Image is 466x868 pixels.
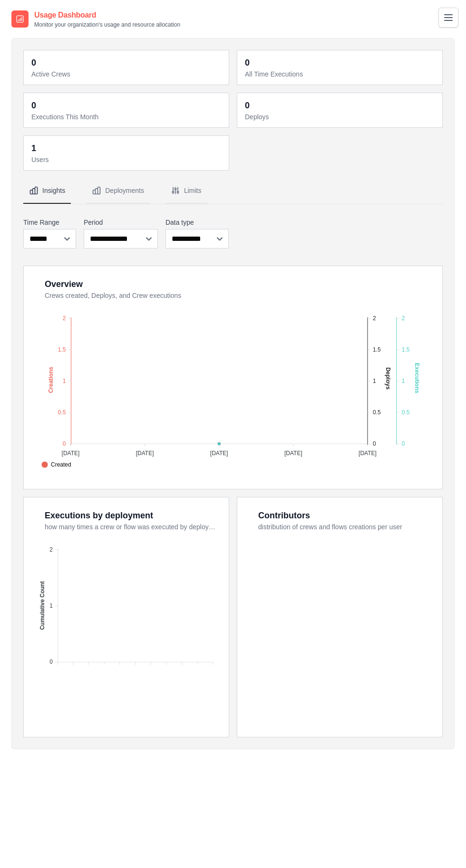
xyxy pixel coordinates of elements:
[438,8,458,28] button: Toggle navigation
[63,378,66,384] tspan: 1
[45,509,153,522] div: Executions by deployment
[245,69,437,79] dt: All Time Executions
[385,368,391,390] text: Deploys
[45,291,431,300] dt: Crews created, Deploys, and Crew executions
[373,440,376,447] tspan: 0
[373,346,381,353] tspan: 1.5
[39,582,46,630] text: Cumulative Count
[58,409,66,416] tspan: 0.5
[31,155,223,164] dt: Users
[136,450,154,457] tspan: [DATE]
[245,56,250,69] div: 0
[359,450,377,457] tspan: [DATE]
[31,56,36,69] div: 0
[86,178,150,204] button: Deployments
[402,378,405,384] tspan: 1
[414,363,420,393] text: Executions
[165,218,229,227] label: Data type
[258,522,431,532] dt: distribution of crews and flows creations per user
[284,450,302,457] tspan: [DATE]
[23,178,443,204] nav: Tabs
[49,602,53,609] tspan: 1
[31,112,223,122] dt: Executions This Month
[23,218,76,227] label: Time Range
[373,378,376,384] tspan: 1
[373,409,381,416] tspan: 0.5
[245,112,437,122] dt: Deploys
[210,450,228,457] tspan: [DATE]
[373,315,376,322] tspan: 2
[402,315,405,322] tspan: 2
[63,440,66,447] tspan: 0
[402,409,410,416] tspan: 0.5
[402,346,410,353] tspan: 1.5
[45,522,217,532] dt: how many times a crew or flow was executed by deployment
[41,460,71,469] span: Created
[49,659,53,666] tspan: 0
[84,218,158,227] label: Period
[34,10,180,21] h2: Usage Dashboard
[31,99,36,112] div: 0
[63,315,66,322] tspan: 2
[34,21,180,29] p: Monitor your organization's usage and resource allocation
[165,178,207,204] button: Limits
[245,99,250,112] div: 0
[31,69,223,79] dt: Active Crews
[49,546,53,553] tspan: 2
[258,509,310,522] div: Contributors
[402,440,405,447] tspan: 0
[58,346,66,353] tspan: 1.5
[31,142,36,155] div: 1
[23,178,71,204] button: Insights
[62,450,80,457] tspan: [DATE]
[45,277,83,291] div: Overview
[48,367,54,393] text: Creations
